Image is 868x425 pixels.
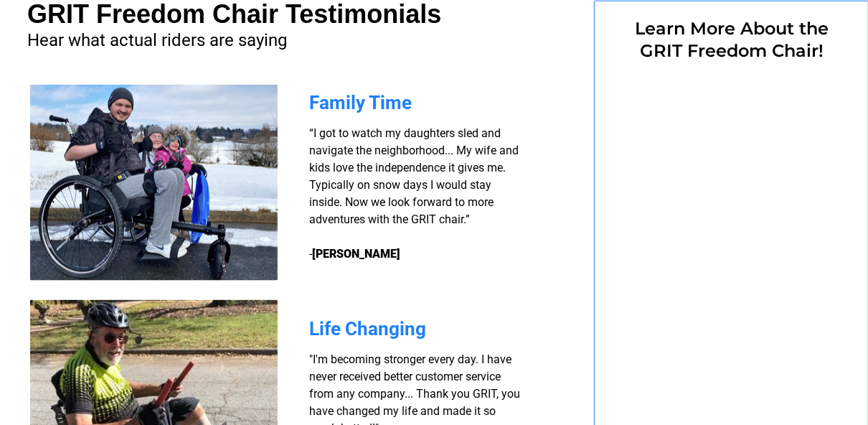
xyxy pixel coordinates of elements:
[618,70,844,178] iframe: Form 0
[312,247,400,261] strong: [PERSON_NAME]
[309,126,519,261] span: “I got to watch my daughters sled and navigate the neighborhood... My wife and kids love the inde...
[309,92,412,113] span: Family Time
[635,18,829,61] span: Learn More About the GRIT Freedom Chair!
[27,30,287,50] span: Hear what actual riders are saying
[309,318,426,340] span: Life Changing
